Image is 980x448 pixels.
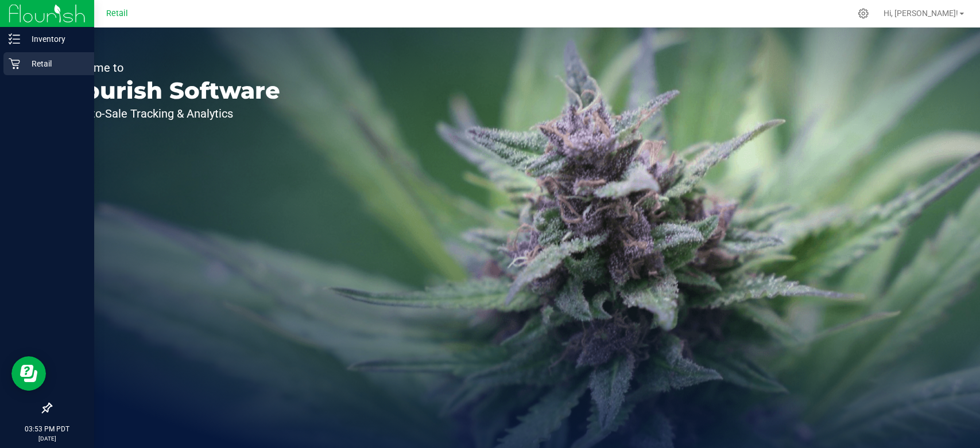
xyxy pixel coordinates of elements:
[9,58,20,69] inline-svg: Retail
[62,108,280,119] p: Seed-to-Sale Tracking & Analytics
[5,424,89,434] p: 03:53 PM PDT
[5,434,89,443] p: [DATE]
[106,9,128,18] span: Retail
[856,8,870,19] div: Manage settings
[9,33,20,45] inline-svg: Inventory
[20,57,89,71] p: Retail
[884,9,958,18] span: Hi, [PERSON_NAME]!
[11,356,46,391] iframe: Resource center
[62,79,280,102] p: Flourish Software
[20,32,89,46] p: Inventory
[62,62,280,73] p: Welcome to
